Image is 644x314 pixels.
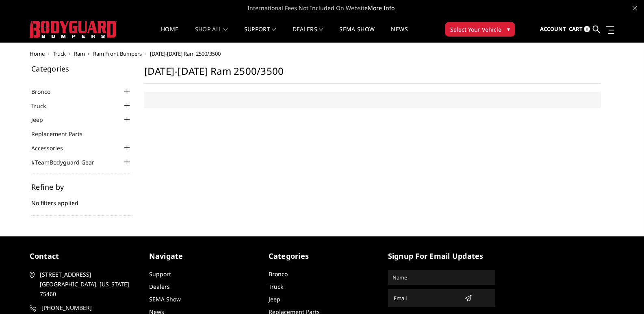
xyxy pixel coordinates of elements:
[450,25,501,34] span: Select Your Vehicle
[30,50,45,57] a: Home
[161,26,178,42] a: Home
[339,26,375,42] a: SEMA Show
[31,130,93,138] a: Replacement Parts
[41,303,136,313] span: [PHONE_NUMBER]
[149,251,256,262] h5: Navigate
[30,21,117,38] img: BODYGUARD BUMPERS
[31,102,56,110] a: Truck
[144,65,601,84] h1: [DATE]-[DATE] Ram 2500/3500
[149,295,181,303] a: SEMA Show
[389,271,494,284] input: Name
[507,25,510,33] span: ▾
[31,183,132,216] div: No filters applied
[293,26,323,42] a: Dealers
[40,270,134,299] span: [STREET_ADDRESS] [GEOGRAPHIC_DATA], [US_STATE] 75460
[30,251,137,262] h5: contact
[30,303,137,313] a: [PHONE_NUMBER]
[540,18,566,40] a: Account
[269,251,376,262] h5: Categories
[269,283,283,290] a: Truck
[31,65,132,72] h5: Categories
[150,50,221,57] span: [DATE]-[DATE] Ram 2500/3500
[584,26,590,32] span: 0
[269,270,288,278] a: Bronco
[31,144,73,152] a: Accessories
[149,283,170,290] a: Dealers
[391,26,408,42] a: News
[569,18,590,40] a: Cart 0
[569,25,583,32] span: Cart
[31,115,53,124] a: Jeep
[269,295,280,303] a: Jeep
[93,50,142,57] a: Ram Front Bumpers
[74,50,85,57] a: Ram
[53,50,66,57] a: Truck
[195,26,228,42] a: shop all
[388,251,495,262] h5: signup for email updates
[31,158,104,167] a: #TeamBodyguard Gear
[244,26,276,42] a: Support
[445,22,515,37] button: Select Your Vehicle
[149,270,171,278] a: Support
[390,292,461,305] input: Email
[540,25,566,32] span: Account
[31,183,132,191] h5: Refine by
[31,87,61,96] a: Bronco
[368,4,395,12] a: More Info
